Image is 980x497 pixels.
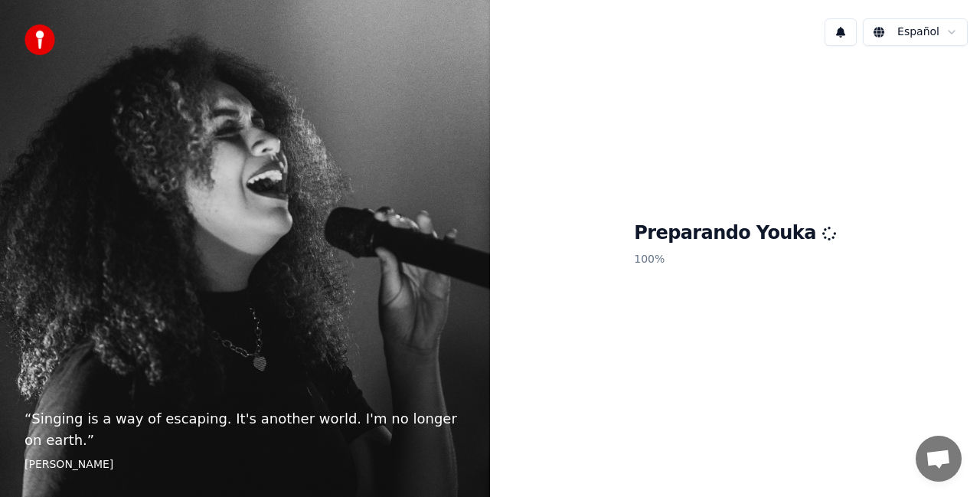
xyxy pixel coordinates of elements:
[24,457,465,472] footer: [PERSON_NAME]
[916,436,962,482] div: Chat abierto
[24,408,465,451] p: “ Singing is a way of escaping. It's another world. I'm no longer on earth. ”
[634,221,836,246] h1: Preparando Youka
[634,246,836,273] p: 100 %
[24,25,55,55] img: youka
